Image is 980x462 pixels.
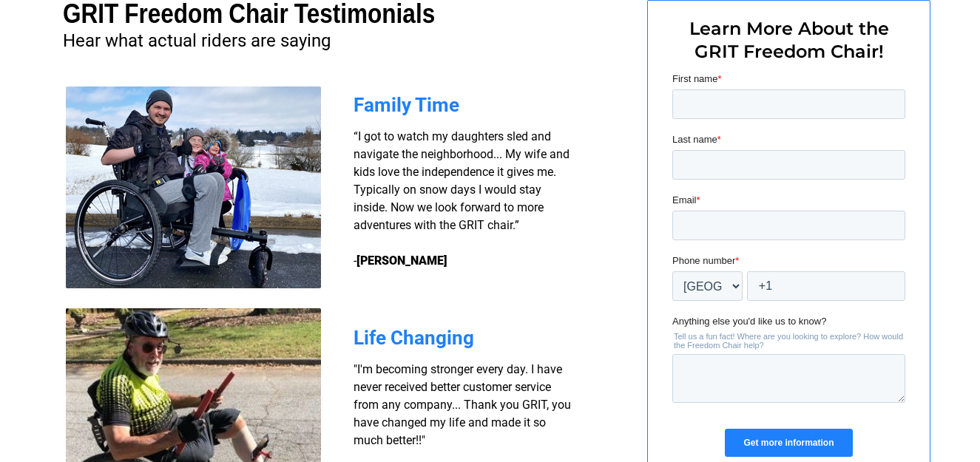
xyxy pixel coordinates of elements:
[354,362,571,447] span: "I'm becoming stronger every day. I have never received better customer service from any company....
[63,30,331,51] span: Hear what actual riders are saying
[689,18,889,62] span: Learn More About the GRIT Freedom Chair!
[354,129,570,268] span: “I got to watch my daughters sled and navigate the neighborhood... My wife and kids love the inde...
[356,254,447,268] strong: [PERSON_NAME]
[354,327,474,349] span: Life Changing
[354,94,459,116] span: Family Time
